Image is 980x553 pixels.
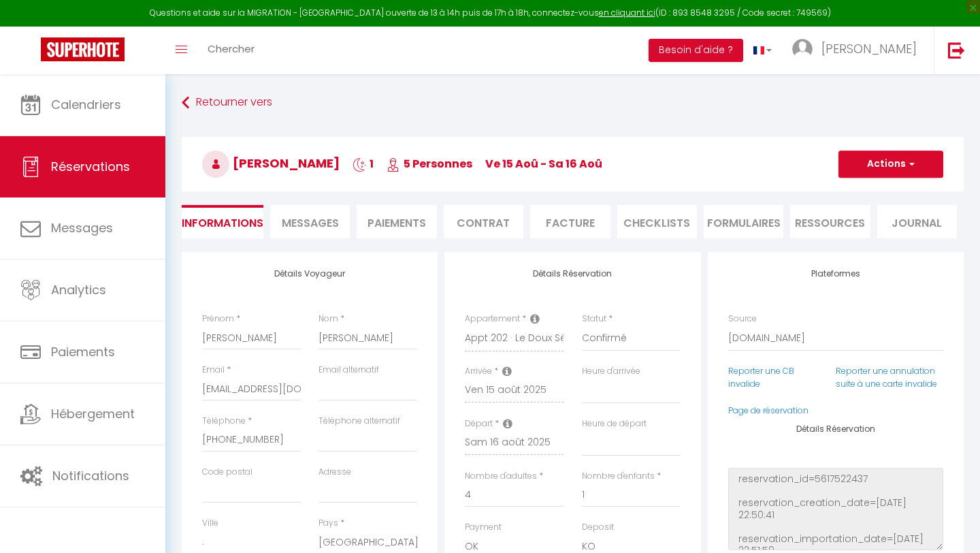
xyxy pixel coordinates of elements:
[728,424,943,434] h4: Détails Réservation
[617,205,697,238] li: CHECKLISTS
[444,205,523,238] li: Contrat
[51,405,135,422] span: Hébergement
[728,313,757,326] label: Source
[465,269,680,279] h4: Détails Réservation
[51,343,115,360] span: Paiements
[182,205,263,238] li: Informations
[836,365,937,390] a: Reporter une annulation suite à une carte invalide
[202,269,417,279] h4: Détails Voyageur
[948,42,965,59] img: logout
[202,155,340,172] span: [PERSON_NAME]
[790,205,870,238] li: Ressources
[51,158,130,175] span: Réservations
[465,365,492,378] label: Arrivée
[52,467,129,484] span: Notifications
[582,521,614,534] label: Deposit
[318,415,400,428] label: Téléphone alternatif
[202,415,246,428] label: Téléphone
[782,27,934,74] a: ... [PERSON_NAME]
[599,7,655,18] a: en cliquant ici
[485,156,602,172] span: ve 15 Aoû - sa 16 Aoû
[649,39,743,62] button: Besoin d'aide ?
[821,40,917,57] span: [PERSON_NAME]
[465,417,493,430] label: Départ
[202,313,234,326] label: Prénom
[357,205,436,238] li: Paiements
[51,96,121,113] span: Calendriers
[51,219,113,236] span: Messages
[202,466,252,479] label: Code postal
[41,37,125,61] img: Super Booking
[208,42,255,56] span: Chercher
[51,281,106,298] span: Analytics
[465,313,520,326] label: Appartement
[197,27,265,74] a: Chercher
[728,269,943,279] h4: Plateformes
[582,417,647,430] label: Heure de départ
[465,470,537,483] label: Nombre d'adultes
[318,466,351,479] label: Adresse
[202,364,225,377] label: Email
[923,496,980,553] iframe: LiveChat chat widget
[318,364,379,377] label: Email alternatif
[582,313,606,326] label: Statut
[182,91,964,115] a: Retourner vers
[465,521,502,534] label: Payment
[530,205,610,238] li: Facture
[353,156,374,172] span: 1
[318,517,338,530] label: Pays
[838,151,943,178] button: Actions
[728,405,808,416] a: Page de réservation
[728,365,794,390] a: Reporter une CB invalide
[877,205,957,238] li: Journal
[282,215,339,231] span: Messages
[704,205,783,238] li: FORMULAIRES
[202,517,218,530] label: Ville
[387,156,472,172] span: 5 Personnes
[318,313,338,326] label: Nom
[582,365,640,378] label: Heure d'arrivée
[582,470,655,483] label: Nombre d'enfants
[792,39,813,59] img: ...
